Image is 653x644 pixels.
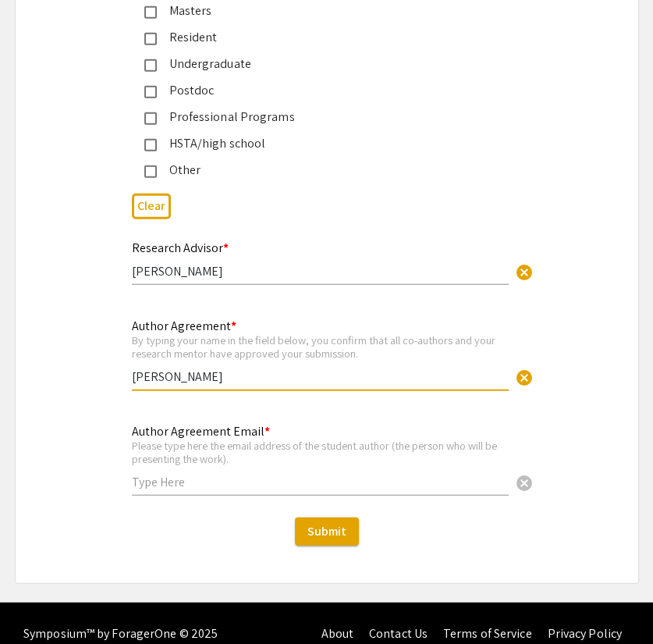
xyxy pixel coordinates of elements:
div: Resident [157,28,484,47]
input: Type Here [132,368,509,385]
iframe: Chat [12,574,66,632]
button: Clear [509,255,540,286]
button: Clear [509,361,540,392]
button: Clear [509,466,540,497]
span: cancel [515,474,534,493]
div: Other [157,161,484,180]
div: Please type here the email address of the student author (the person who will be presenting the w... [132,439,509,466]
mat-label: Author Agreement Email [132,423,270,439]
input: Type Here [132,263,509,279]
a: Contact Us [369,625,428,642]
button: Clear [132,194,171,219]
div: Undergraduate [157,55,484,73]
button: Submit [295,518,359,546]
input: Type Here [132,474,509,490]
span: cancel [515,368,534,387]
span: cancel [515,263,534,282]
div: By typing your name in the field below, you confirm that all co-authors and your research mentor ... [132,333,509,361]
div: Professional Programs [157,108,484,126]
div: Postdoc [157,81,484,100]
div: Masters [157,2,484,20]
div: HSTA/high school [157,134,484,153]
mat-label: Author Agreement [132,318,236,334]
a: About [321,625,353,642]
span: Submit [307,523,346,539]
a: Terms of Service [443,625,532,642]
a: Privacy Policy [548,625,622,642]
mat-label: Research Advisor [132,240,229,256]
